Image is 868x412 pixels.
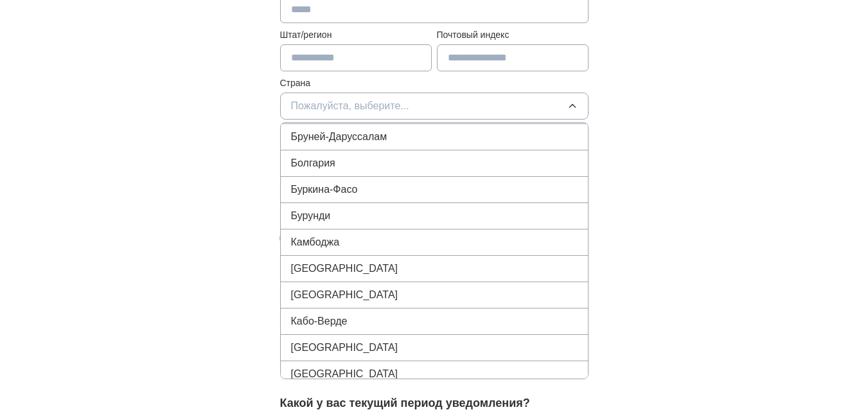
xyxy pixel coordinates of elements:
font: [GEOGRAPHIC_DATA] [291,289,398,300]
font: [GEOGRAPHIC_DATA] [291,368,398,379]
font: Пожалуйста, выберите... [291,100,409,111]
font: Болгария [291,157,335,168]
font: Страна [280,78,311,88]
font: Камбоджа [291,237,340,247]
font: [GEOGRAPHIC_DATA] [291,263,398,274]
font: Бурунди [291,210,331,221]
font: Штат/регион [280,30,332,40]
font: Какой у вас текущий период уведомления? [280,397,530,409]
font: Буркина-Фасо [291,184,358,195]
font: Почтовый индекс [437,30,509,40]
font: Кабо-Верде [291,316,348,327]
font: Бруней-Даруссалам [291,131,387,142]
button: Пожалуйста, выберите... [280,93,589,120]
font: [GEOGRAPHIC_DATA] [291,342,398,353]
